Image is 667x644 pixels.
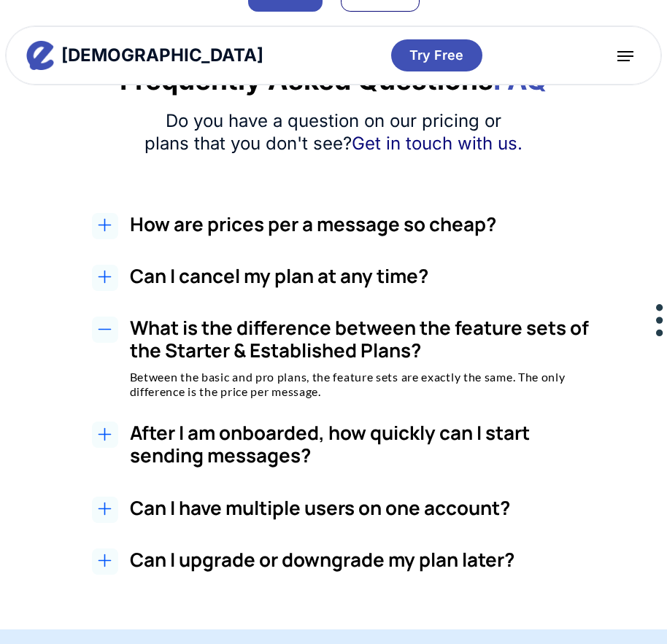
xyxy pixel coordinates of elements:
h3: Can I have multiple users on one account? [130,497,606,519]
a: Get in touch with us. [352,133,523,154]
h3: What is the difference between the feature sets of the Starter & Established Plans? [130,317,606,362]
p: Do you have a question on our pricing or plans that you don't see? [20,109,647,155]
h3: Can I cancel my plan at any time? [130,265,606,287]
h3: After I am onboarded, how quickly can I start sending messages? [130,422,606,467]
div: Try Free [409,47,463,63]
h2: How are prices per a message so cheap? [130,213,606,236]
a: home [26,41,263,70]
a: Try Free [391,39,482,71]
img: Saas Webflow Template - Charlotte - Designed by Azwedo.com and Wedoflow.com [617,51,633,61]
p: Between the basic and pro plans, the feature sets are exactly the same. The only difference is th... [130,370,606,400]
div: [DEMOGRAPHIC_DATA] [61,47,263,64]
h3: Can I upgrade or downgrade my plan later? [130,548,606,571]
div: menu [610,40,641,71]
